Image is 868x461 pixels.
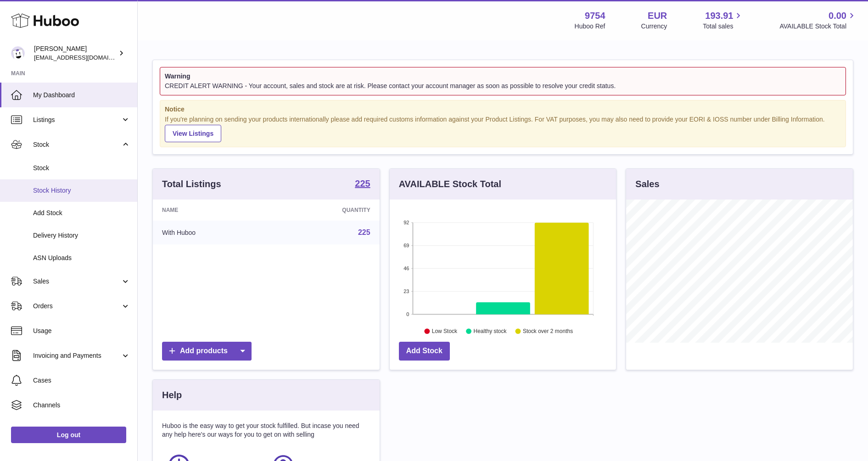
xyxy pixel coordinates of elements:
[648,10,667,22] strong: EUR
[33,376,130,385] span: Cases
[11,46,25,60] img: info@fieldsluxury.london
[403,289,409,294] text: 23
[33,277,121,286] span: Sales
[355,179,370,188] strong: 225
[33,140,121,149] span: Stock
[33,401,130,410] span: Channels
[829,10,846,22] span: 0.00
[34,54,135,61] span: [EMAIL_ADDRESS][DOMAIN_NAME]
[165,105,841,114] strong: Notice
[585,10,605,22] strong: 9754
[703,22,744,31] span: Total sales
[33,302,121,311] span: Orders
[33,164,130,172] span: Stock
[33,186,130,195] span: Stock History
[165,115,841,143] div: If you're planning on sending your products internationally please add required customs informati...
[703,10,744,31] a: 193.91 Total sales
[473,328,507,335] text: Healthy stock
[153,200,272,221] th: Name
[11,427,126,443] a: Log out
[403,220,409,225] text: 92
[165,125,221,142] a: View Listings
[358,228,370,236] a: 225
[165,72,841,81] strong: Warning
[355,179,370,190] a: 225
[33,351,121,360] span: Invoicing and Payments
[523,328,573,335] text: Stock over 2 months
[705,10,733,22] span: 193.91
[779,10,857,31] a: 0.00 AVAILABLE Stock Total
[272,200,379,221] th: Quantity
[162,389,182,401] h3: Help
[162,178,221,190] h3: Total Listings
[33,91,130,100] span: My Dashboard
[165,82,841,90] div: CREDIT ALERT WARNING - Your account, sales and stock are at risk. Please contact your account man...
[575,22,605,31] div: Huboo Ref
[403,243,409,248] text: 69
[432,328,458,335] text: Low Stock
[635,178,659,190] h3: Sales
[641,22,667,31] div: Currency
[162,422,370,439] p: Huboo is the easy way to get your stock fulfilled. But incase you need any help here's our ways f...
[33,254,130,262] span: ASN Uploads
[33,327,130,335] span: Usage
[162,342,252,361] a: Add products
[33,231,130,240] span: Delivery History
[34,44,117,62] div: [PERSON_NAME]
[33,209,130,217] span: Add Stock
[779,22,857,31] span: AVAILABLE Stock Total
[399,342,450,361] a: Add Stock
[406,311,409,317] text: 0
[33,116,121,124] span: Listings
[399,178,501,190] h3: AVAILABLE Stock Total
[153,221,272,244] td: With Huboo
[403,266,409,271] text: 46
